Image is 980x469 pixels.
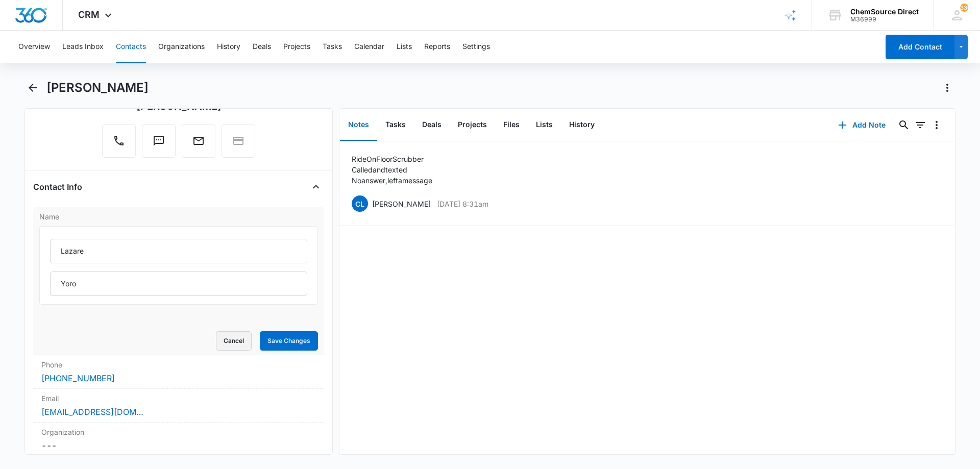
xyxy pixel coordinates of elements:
button: Settings [462,31,490,63]
button: Email [182,124,215,158]
button: Projects [283,31,310,63]
a: Text [142,140,176,149]
button: Tasks [323,31,342,63]
button: Deals [253,31,271,63]
a: Email [182,140,215,149]
button: Actions [939,80,955,96]
button: Cancel [216,331,252,351]
button: Deals [414,109,450,141]
div: Organization--- [33,423,324,456]
button: Search... [896,117,912,133]
button: Projects [450,109,495,141]
a: Call [102,140,136,149]
p: No answer, left a message [352,175,432,186]
input: First Name [50,239,307,263]
button: Notes [340,109,377,141]
div: notifications count [960,4,968,12]
input: Last Name [50,271,307,296]
div: Email[EMAIL_ADDRESS][DOMAIN_NAME] [33,389,324,423]
div: account id [850,16,919,23]
button: History [561,109,603,141]
button: Overflow Menu [928,117,945,133]
button: Leads Inbox [62,31,104,63]
p: [DATE] 8:31am [437,199,488,209]
button: Add Note [828,113,896,137]
button: Close [308,179,324,195]
button: Lists [528,109,561,141]
button: Overview [18,31,50,63]
button: History [217,31,240,63]
button: Text [142,124,176,158]
button: Lists [397,31,412,63]
button: Reports [424,31,450,63]
p: Ride On Floor Scrubber [352,154,432,164]
p: Called and texted [352,164,432,175]
button: Filters [912,117,928,133]
a: [PHONE_NUMBER] [41,372,115,384]
button: Save Changes [260,331,318,351]
button: Call [102,124,136,158]
label: Phone [41,359,316,370]
h1: [PERSON_NAME] [46,80,149,95]
div: Phone[PHONE_NUMBER] [33,355,324,389]
button: Contacts [116,31,146,63]
label: Email [41,393,316,404]
span: CRM [78,9,100,20]
button: Calendar [354,31,384,63]
button: Organizations [158,31,205,63]
div: account name [850,8,919,16]
label: Organization [41,427,316,437]
span: CL [352,195,368,212]
label: Name [39,211,318,222]
span: 330 [960,4,968,12]
a: [EMAIL_ADDRESS][DOMAIN_NAME] [41,406,143,418]
button: Back [24,80,40,96]
button: Tasks [377,109,414,141]
button: Files [495,109,528,141]
button: Add Contact [886,35,954,59]
h4: Contact Info [33,181,82,193]
p: [PERSON_NAME] [372,199,431,209]
dd: --- [41,439,316,452]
